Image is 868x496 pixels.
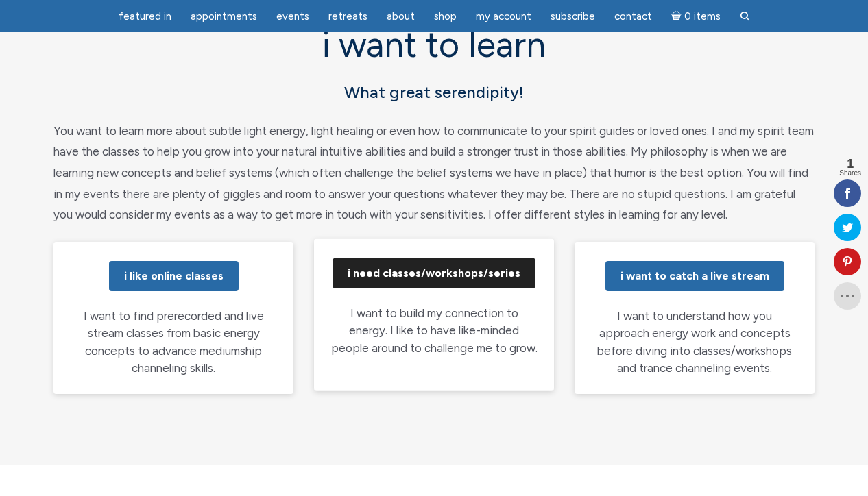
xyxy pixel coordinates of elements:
[330,305,538,358] p: I want to build my connection to energy. I like to have like-minded people around to challenge me...
[606,3,660,30] a: Contact
[70,308,277,377] p: I want to find prerecorded and live stream classes from basic energy concepts to advance mediumsh...
[53,25,815,64] h1: i want to learn
[476,10,531,23] span: My Account
[333,258,535,288] a: i need classes/workshops/series
[276,10,309,23] span: Events
[591,308,798,377] p: I want to understand how you approach energy work and concepts before diving into classes/worksho...
[110,3,180,30] a: featured in
[53,121,815,225] p: You want to learn more about subtle light energy, light healing or even how to communicate to you...
[614,10,652,23] span: Contact
[434,10,457,23] span: Shop
[387,10,415,23] span: About
[839,158,861,170] span: 1
[109,261,239,291] a: i like online classes
[684,12,721,22] span: 0 items
[328,10,367,23] span: Retreats
[426,3,465,30] a: Shop
[320,3,376,30] a: Retreats
[671,10,684,23] i: Cart
[551,10,595,23] span: Subscribe
[378,3,423,30] a: About
[182,3,265,30] a: Appointments
[663,2,729,30] a: Cart0 items
[119,10,171,23] span: featured in
[542,3,603,30] a: Subscribe
[468,3,540,30] a: My Account
[839,170,861,177] span: Shares
[268,3,317,30] a: Events
[53,81,815,104] h5: What great serendipity!
[605,261,784,291] a: i want to catch a live stream
[191,10,257,23] span: Appointments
